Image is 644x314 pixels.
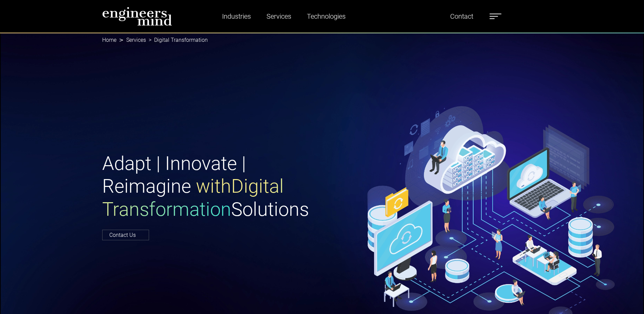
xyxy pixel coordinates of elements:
a: Contact Us [102,230,149,240]
a: Home [102,37,116,43]
span: with Digital Transformation [102,175,284,220]
li: Digital Transformation [146,36,208,44]
nav: breadcrumb [102,33,542,48]
a: Services [264,8,294,24]
a: Technologies [304,8,348,24]
img: logo [102,7,172,26]
h1: Adapt | Innovate | Reimagine Solutions [102,152,318,221]
a: Services [126,37,146,43]
a: Contact [447,8,476,24]
a: Industries [219,8,254,24]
